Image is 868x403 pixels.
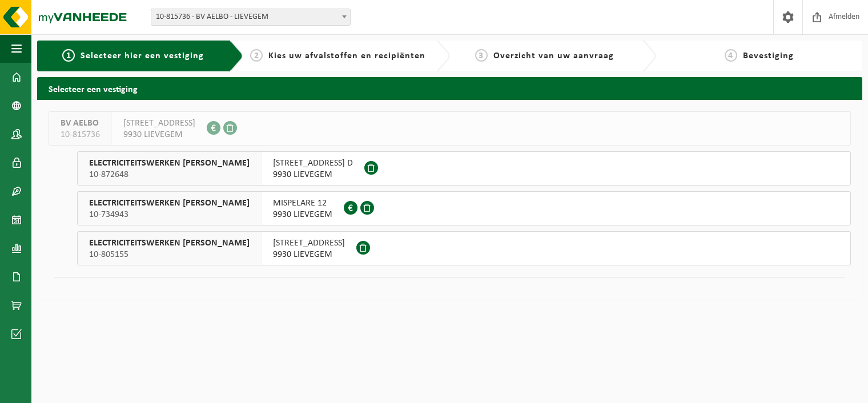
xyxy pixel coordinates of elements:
[151,9,351,26] span: 10-815736 - BV AELBO - LIEVEGEM
[62,49,75,62] span: 1
[123,129,195,140] span: 9930 LIEVEGEM
[89,209,250,220] span: 10-734943
[61,118,100,129] span: BV AELBO
[268,51,425,61] span: Kies uw afvalstoffen en recipiënten
[37,77,862,99] h2: Selecteer een vestiging
[81,51,204,61] span: Selecteer hier een vestiging
[725,49,737,62] span: 4
[89,158,250,169] span: ELECTRICITEITSWERKEN [PERSON_NAME]
[493,51,614,61] span: Overzicht van uw aanvraag
[250,49,263,62] span: 2
[273,158,353,169] span: [STREET_ADDRESS] D
[273,169,353,180] span: 9930 LIEVEGEM
[743,51,794,61] span: Bevestiging
[273,249,345,260] span: 9930 LIEVEGEM
[89,169,250,180] span: 10-872648
[273,209,332,220] span: 9930 LIEVEGEM
[77,231,851,265] button: ELECTRICITEITSWERKEN [PERSON_NAME] 10-805155 [STREET_ADDRESS]9930 LIEVEGEM
[77,151,851,186] button: ELECTRICITEITSWERKEN [PERSON_NAME] 10-872648 [STREET_ADDRESS] D9930 LIEVEGEM
[151,9,350,25] span: 10-815736 - BV AELBO - LIEVEGEM
[61,129,100,140] span: 10-815736
[475,49,488,62] span: 3
[89,198,250,209] span: ELECTRICITEITSWERKEN [PERSON_NAME]
[77,191,851,225] button: ELECTRICITEITSWERKEN [PERSON_NAME] 10-734943 MISPELARE 129930 LIEVEGEM
[273,198,332,209] span: MISPELARE 12
[273,237,345,249] span: [STREET_ADDRESS]
[89,249,250,260] span: 10-805155
[89,237,250,249] span: ELECTRICITEITSWERKEN [PERSON_NAME]
[123,118,195,129] span: [STREET_ADDRESS]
